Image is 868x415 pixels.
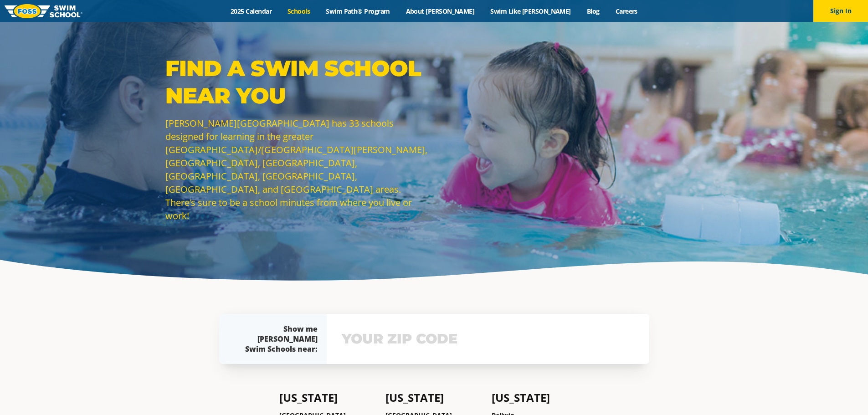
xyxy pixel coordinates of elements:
[339,326,637,352] input: YOUR ZIP CODE
[279,391,376,404] h4: [US_STATE]
[237,324,318,354] div: Show me [PERSON_NAME] Swim Schools near:
[492,391,589,404] h4: [US_STATE]
[318,7,398,15] a: Swim Path® Program
[5,4,82,18] img: FOSS Swim School Logo
[483,7,579,15] a: Swim Like [PERSON_NAME]
[165,55,430,109] p: Find a Swim School Near You
[579,7,607,15] a: Blog
[398,7,483,15] a: About [PERSON_NAME]
[385,391,483,404] h4: [US_STATE]
[280,7,318,15] a: Schools
[223,7,280,15] a: 2025 Calendar
[607,7,645,15] a: Careers
[165,117,430,222] p: [PERSON_NAME][GEOGRAPHIC_DATA] has 33 schools designed for learning in the greater [GEOGRAPHIC_DA...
